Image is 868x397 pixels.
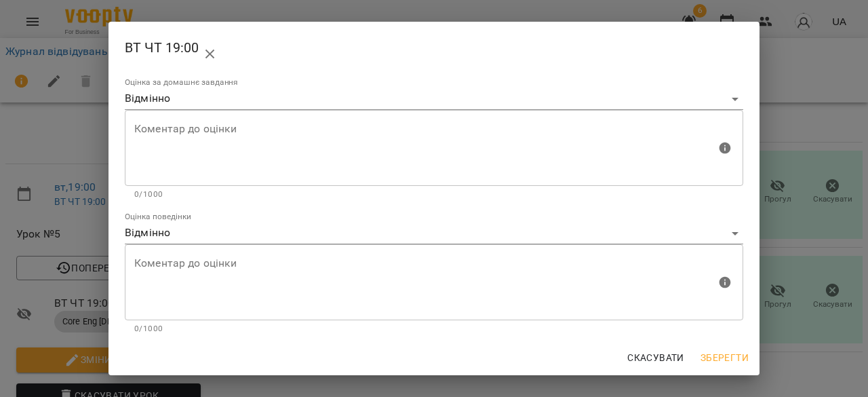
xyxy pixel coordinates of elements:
[125,79,238,87] label: Оцінка за домашнє завдання
[125,33,743,65] h2: ВТ ЧТ 19:00
[134,188,734,202] p: 0/1000
[695,345,754,370] button: Зберегти
[194,38,226,71] button: close
[125,213,191,221] label: Оцінка поведінки
[125,110,743,201] div: Максимальна кількість: 1000 символів
[627,349,684,366] span: Скасувати
[622,345,690,370] button: Скасувати
[701,349,749,366] span: Зберегти
[134,322,734,336] p: 0/1000
[125,88,743,110] div: Відмінно
[125,244,743,335] div: Максимальна кількість: 1000 символів
[125,223,743,244] div: Відмінно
